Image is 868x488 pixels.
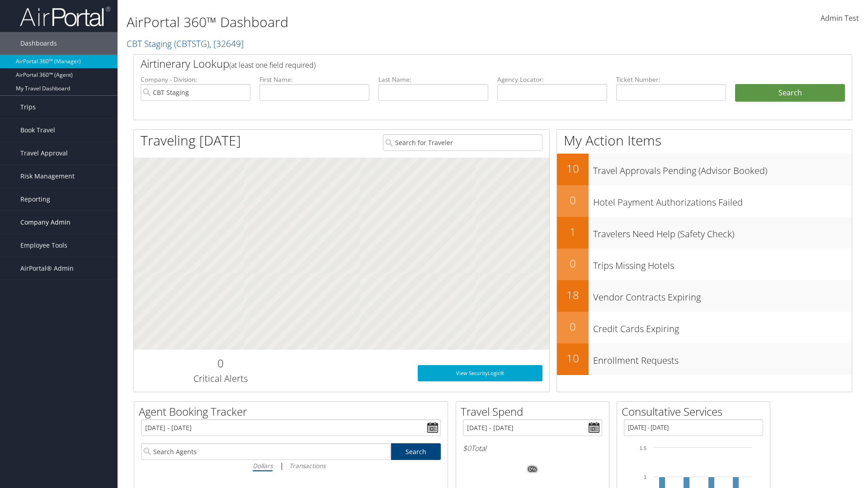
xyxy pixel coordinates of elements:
h3: Travel Approvals Pending (Advisor Booked) [593,160,852,177]
a: CBT Staging [127,38,244,50]
h2: Agent Booking Tracker [139,404,448,419]
h2: 0 [557,256,589,271]
h2: 10 [557,351,589,366]
span: ( CBTSTG ) [174,38,209,50]
span: Book Travel [20,119,55,141]
h2: Travel Spend [461,404,609,419]
span: Employee Tools [20,234,67,257]
label: Last Name: [378,75,488,84]
h3: Hotel Payment Authorizations Failed [593,192,852,209]
label: First Name: [259,75,369,84]
h1: Traveling [DATE] [141,131,241,150]
h2: 0 [557,319,589,334]
a: 10Enrollment Requests [557,343,852,375]
span: Trips [20,96,36,118]
span: (at least one field required) [229,60,316,70]
i: Dollars [253,461,273,470]
tspan: 0% [529,467,536,472]
input: Search for Traveler [383,134,542,151]
h2: 0 [557,192,589,208]
button: Search [735,84,845,102]
label: Ticket Number: [616,75,726,84]
h2: Consultative Services [622,404,770,419]
div: | [141,460,441,471]
h3: Travelers Need Help (Safety Check) [593,223,852,240]
input: Search Agents [141,443,391,460]
h2: 1 [557,224,589,239]
a: Search [391,443,441,460]
img: airportal-logo.png [20,6,110,27]
h2: 0 [141,356,300,371]
h3: Vendor Contracts Expiring [593,286,852,304]
a: 0Hotel Payment Authorizations Failed [557,185,852,217]
h3: Trips Missing Hotels [593,255,852,272]
a: 18Vendor Contracts Expiring [557,280,852,312]
h2: 10 [557,161,589,176]
a: Admin Test [821,5,859,33]
h2: Airtinerary Lookup [141,56,785,71]
span: Travel Approval [20,142,68,164]
h6: Total [463,443,602,453]
span: Risk Management [20,165,75,188]
span: Admin Test [821,13,859,23]
a: 10Travel Approvals Pending (Advisor Booked) [557,154,852,185]
label: Agency Locator: [497,75,607,84]
span: Reporting [20,188,50,211]
a: 0Trips Missing Hotels [557,249,852,280]
i: Transactions [289,461,325,470]
label: Company - Division: [141,75,250,84]
a: View SecurityLogic® [418,365,542,381]
h2: 18 [557,287,589,303]
span: $0 [463,443,471,453]
tspan: 1 [644,474,646,480]
h3: Enrollment Requests [593,350,852,367]
h3: Credit Cards Expiring [593,318,852,335]
h1: My Action Items [557,131,852,150]
span: , [ 32649 ] [209,38,244,50]
a: 0Credit Cards Expiring [557,312,852,343]
span: Company Admin [20,211,71,234]
h3: Critical Alerts [141,372,300,385]
span: AirPortal® Admin [20,257,74,280]
a: 1Travelers Need Help (Safety Check) [557,217,852,249]
h1: AirPortal 360™ Dashboard [127,13,615,32]
tspan: 1.5 [640,446,646,451]
span: Dashboards [20,32,57,55]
